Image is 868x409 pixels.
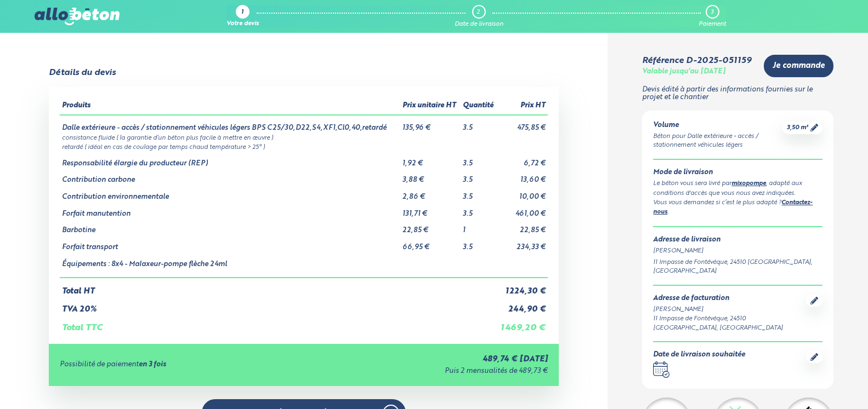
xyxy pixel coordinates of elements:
div: Volume [653,122,782,130]
td: 1,92 € [400,151,461,168]
a: 3 Paiement [699,5,726,28]
td: 135,96 € [400,115,461,133]
td: 1 224,30 € [497,278,548,296]
td: Équipements : 8x4 - Malaxeur-pompe flèche 24ml [60,252,400,278]
img: allobéton [35,8,119,25]
td: 13,60 € [497,168,548,185]
td: 10,00 € [497,185,548,201]
div: 1 [241,9,243,16]
div: Adresse de livraison [653,236,822,244]
td: 2,86 € [400,185,461,201]
td: 3.5 [461,235,497,252]
td: 3.5 [461,168,497,185]
span: Je commande [773,61,825,71]
div: Date de livraison [455,21,503,28]
td: consistance fluide ( la garantie d’un béton plus facile à mettre en œuvre ) [60,133,548,142]
td: Dalle extérieure - accès / stationnement véhicules légers BPS C25/30,D22,S4,XF1,Cl0,40,retardé [60,115,400,133]
a: mixopompe [731,181,766,187]
td: 131,71 € [400,201,461,218]
div: Puis 2 mensualités de 489,73 € [308,367,548,376]
td: retardé ( idéal en cas de coulage par temps chaud température > 25° ) [60,142,548,151]
td: 3,88 € [400,168,461,185]
div: Référence D-2025-051159 [642,56,751,66]
th: Prix unitaire HT [400,97,461,115]
td: Total TTC [60,314,497,333]
div: 3 [711,9,713,16]
div: Votre devis [226,21,259,28]
div: Béton pour Dalle extérieure - accès / stationnement véhicules légers [653,132,782,151]
a: 2 Date de livraison [455,5,503,28]
td: 66,95 € [400,235,461,252]
td: 244,90 € [497,296,548,314]
td: Total HT [60,278,497,296]
div: [PERSON_NAME] [653,246,822,256]
iframe: Help widget launcher [770,366,856,397]
td: 6,72 € [497,151,548,168]
td: 234,33 € [497,235,548,252]
div: Date de livraison souhaitée [653,351,745,359]
td: 3.5 [461,115,497,133]
td: 22,85 € [497,218,548,235]
td: Forfait manutention [60,201,400,218]
td: 3.5 [461,185,497,201]
div: 489,74 € [DATE] [308,355,548,364]
div: Vous vous demandez si c’est le plus adapté ? . [653,198,822,218]
div: Adresse de facturation [653,295,805,303]
div: Possibilité de paiement [60,361,308,369]
td: Responsabilité élargie du producteur (REP) [60,151,400,168]
a: Je commande [764,55,833,77]
a: 1 Votre devis [226,5,259,28]
p: Devis édité à partir des informations fournies sur le projet et le chantier [642,86,833,102]
td: Contribution carbone [60,168,400,185]
th: Produits [60,97,400,115]
td: 3.5 [461,151,497,168]
th: Quantité [461,97,497,115]
td: 22,85 € [400,218,461,235]
td: 1 [461,218,497,235]
div: 11 Impasse de Fontévéque, 24510 [GEOGRAPHIC_DATA], [GEOGRAPHIC_DATA] [653,258,822,276]
td: Forfait transport [60,235,400,252]
div: Détails du devis [49,68,116,78]
td: 1 469,20 € [497,314,548,333]
div: [PERSON_NAME] [653,305,805,314]
div: Valable jusqu'au [DATE] [642,68,725,76]
div: Paiement [699,21,726,28]
td: 3.5 [461,201,497,218]
th: Prix HT [497,97,548,115]
td: 461,00 € [497,201,548,218]
td: 475,85 € [497,115,548,133]
div: Mode de livraison [653,169,822,177]
strong: en 3 fois [139,361,166,368]
td: Barbotine [60,218,400,235]
td: TVA 20% [60,296,497,314]
div: 11 Impasse de Fontévéque, 24510 [GEOGRAPHIC_DATA], [GEOGRAPHIC_DATA] [653,314,805,333]
div: Le béton vous sera livré par , adapté aux conditions d'accès que vous nous avez indiquées. [653,179,822,198]
td: Contribution environnementale [60,185,400,201]
div: 2 [476,9,480,16]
